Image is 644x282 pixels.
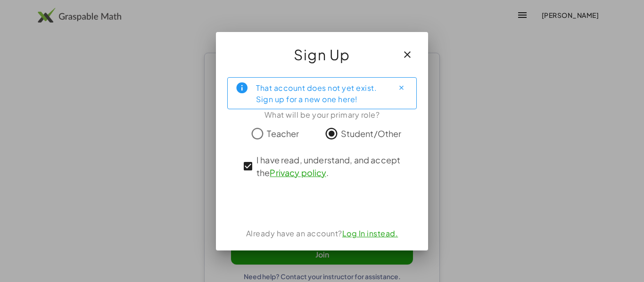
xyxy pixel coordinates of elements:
span: Sign Up [294,43,350,66]
div: Already have an account? [227,228,417,239]
a: Privacy policy [270,167,326,178]
span: Student/Other [341,127,402,140]
iframe: Sign in with Google Button [270,193,374,214]
div: That account does not yet exist. Sign up for a new one here! [256,81,386,105]
span: I have read, understand, and accept the . [256,153,405,179]
div: What will be your primary role? [227,109,417,121]
span: Teacher [267,127,299,140]
a: Log In instead. [342,228,398,238]
button: Close [394,81,409,96]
